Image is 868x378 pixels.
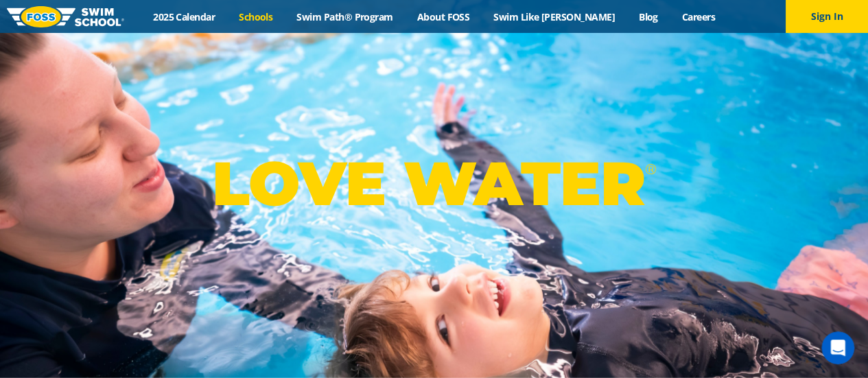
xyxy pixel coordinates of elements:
[626,10,670,23] a: Blog
[285,10,405,23] a: Swim Path® Program
[670,10,727,23] a: Careers
[645,161,656,178] sup: ®
[7,6,124,27] img: FOSS Swim School Logo
[405,10,482,23] a: About FOSS
[212,147,656,220] p: LOVE WATER
[482,10,627,23] a: Swim Like [PERSON_NAME]
[227,10,285,23] a: Schools
[821,331,854,364] iframe: Intercom live chat
[141,10,227,23] a: 2025 Calendar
